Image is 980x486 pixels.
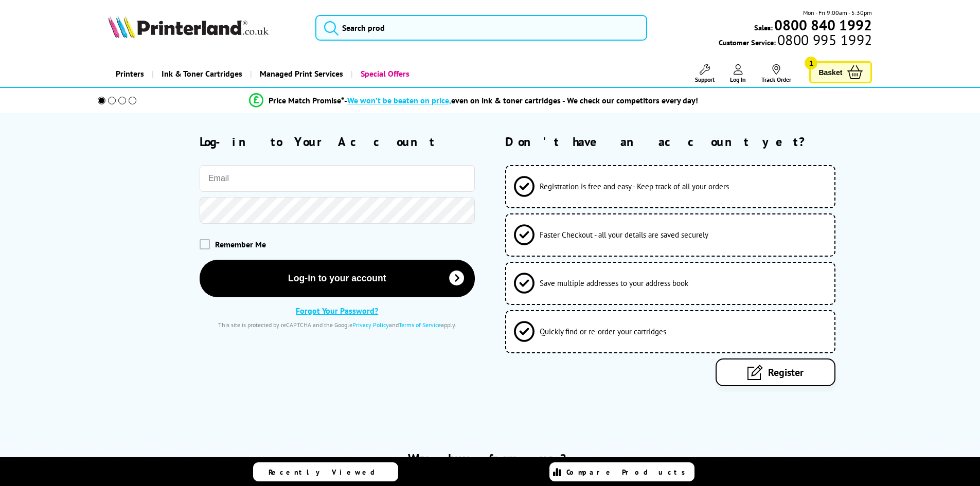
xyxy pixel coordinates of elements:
[108,15,303,40] a: Printerland Logo
[315,15,647,41] input: Search prod
[108,61,152,87] a: Printers
[549,462,694,481] a: Compare Products
[505,134,872,150] h2: Don't have an account yet?
[296,305,378,316] a: Forgot Your Password?
[761,64,791,83] a: Track Order
[805,57,817,69] span: 1
[803,8,872,17] span: Mon - Fri 9:00am - 5:30pm
[716,358,835,386] a: Register
[540,327,666,336] span: Quickly find or re-order your cartridges
[540,230,708,240] span: Faster Checkout - all your details are saved securely
[540,182,729,191] span: Registration is free and easy - Keep track of all your orders
[768,366,804,379] span: Register
[152,61,250,87] a: Ink & Toner Cartridges
[253,462,398,481] a: Recently Viewed
[250,61,351,87] a: Managed Print Services
[566,467,691,477] span: Compare Products
[730,64,746,83] a: Log In
[200,134,475,150] h2: Log-in to Your Account
[84,92,864,110] li: modal_Promise
[730,76,746,83] span: Log In
[162,61,242,87] span: Ink & Toner Cartridges
[695,76,715,83] span: Support
[754,23,773,32] span: Sales:
[695,64,715,83] a: Support
[351,61,417,87] a: Special Offers
[269,95,344,105] span: Price Match Promise*
[344,95,698,105] div: - even on ink & toner cartridges - We check our competitors every day!
[269,467,385,477] span: Recently Viewed
[215,239,266,249] span: Remember Me
[108,15,269,38] img: Printerland Logo
[719,35,872,47] span: Customer Service:
[200,165,475,192] input: Email
[776,35,872,45] span: 0800 995 1992
[774,15,872,34] b: 0800 840 1992
[347,95,451,105] span: We won’t be beaten on price,
[352,321,389,329] a: Privacy Policy
[818,65,842,79] span: Basket
[540,278,688,288] span: Save multiple addresses to your address book
[399,321,441,329] a: Terms of Service
[200,260,475,297] button: Log-in to your account
[773,20,872,30] a: 0800 840 1992
[809,61,872,83] a: Basket 1
[200,321,475,329] div: This site is protected by reCAPTCHA and the Google and apply.
[108,451,872,466] h2: Why buy from us?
